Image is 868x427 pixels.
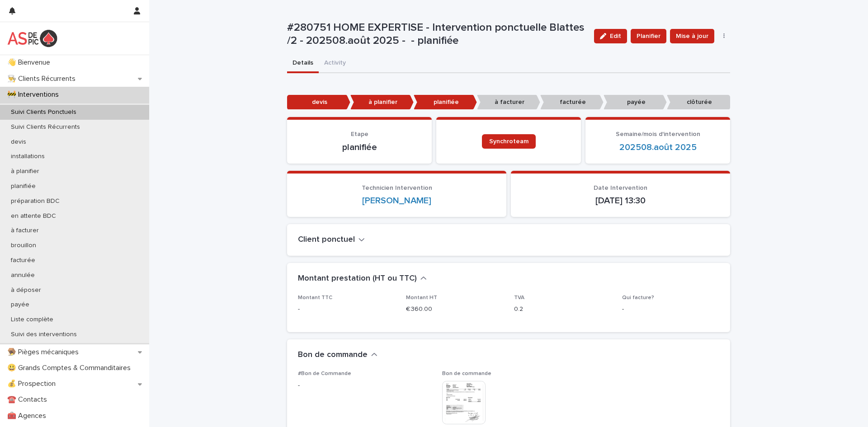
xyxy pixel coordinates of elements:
button: Activity [319,54,351,73]
p: préparation BDC [4,197,67,205]
span: Montant HT [406,295,437,300]
span: #Bon de Commande [298,371,351,376]
p: 🧰 Agences [4,412,53,420]
span: Synchroteam [489,138,528,145]
span: TVA [514,295,524,300]
button: Details [287,54,319,73]
p: 👋 Bienvenue [4,58,57,67]
p: payée [604,95,667,110]
p: Suivi Clients Ponctuels [4,108,84,116]
p: annulée [4,272,42,279]
p: - [622,305,719,314]
span: Qui facture? [622,295,654,300]
h2: Montant prestation (HT ou TTC) [298,274,417,284]
p: € 360.00 [406,305,503,314]
span: Etape [351,131,368,137]
span: Edit [610,33,621,39]
p: devis [4,138,33,146]
span: Semaine/mois d'intervention [616,131,700,137]
p: 💰 Prospection [4,380,63,388]
p: en attente BDC [4,212,63,220]
a: [PERSON_NAME] [362,195,431,206]
span: Planifier [637,32,660,41]
p: Liste complète [4,316,61,324]
p: planifiée [414,95,477,110]
p: facturée [4,257,42,264]
button: Planifier [631,29,666,43]
span: Technicien Intervention [362,185,432,191]
p: clôturée [667,95,730,110]
button: Bon de commande [298,350,377,360]
p: brouillon [4,242,43,249]
h2: Client ponctuel [298,235,355,245]
p: ☎️ Contacts [4,395,54,404]
p: à facturer [477,95,540,110]
a: 202508.août 2025 [619,142,697,153]
button: Edit [594,29,627,43]
p: - [298,381,431,390]
p: à facturer [4,227,46,235]
p: facturée [540,95,604,110]
p: payée [4,301,37,309]
p: Suivi des interventions [4,331,84,338]
p: 👨‍🍳 Clients Récurrents [4,75,83,83]
span: Mise à jour [676,32,708,41]
p: Suivi Clients Récurrents [4,123,87,131]
p: installations [4,153,52,160]
span: Bon de commande [442,371,491,376]
p: à planifier [350,95,414,110]
p: planifiée [298,142,421,153]
button: Mise à jour [670,29,714,43]
a: Synchroteam [482,134,536,149]
p: à planifier [4,168,47,175]
h2: Bon de commande [298,350,368,360]
p: #280751 HOME EXPERTISE - Intervention ponctuelle Blattes /2 - 202508.août 2025 - - planifiée [287,21,587,47]
p: - [298,305,395,314]
p: planifiée [4,183,43,190]
button: Client ponctuel [298,235,365,245]
p: à déposer [4,286,48,294]
span: Date Intervention [594,185,647,191]
p: devis [287,95,350,110]
p: 0.2 [514,305,611,314]
p: 🚧 Interventions [4,90,66,99]
span: Montant TTC [298,295,332,300]
p: [DATE] 13:30 [522,195,719,206]
button: Montant prestation (HT ou TTC) [298,274,427,284]
img: yKcqic14S0S6KrLdrqO6 [7,29,57,47]
p: 😃 Grands Comptes & Commanditaires [4,364,138,372]
p: 🪤 Pièges mécaniques [4,348,86,357]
